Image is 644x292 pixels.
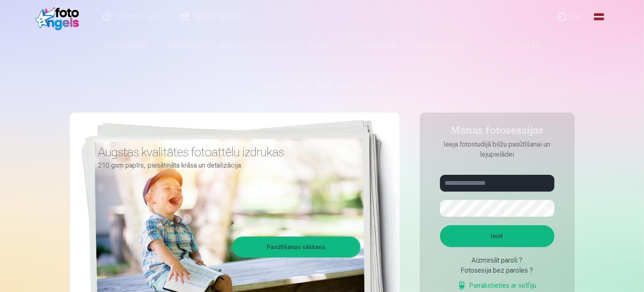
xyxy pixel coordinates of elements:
a: Krūzes [255,34,297,57]
div: Fotosesija bez paroles ? [440,266,554,276]
a: Foto kalendāri [342,34,408,57]
button: Ieiet [440,225,554,247]
div: Aizmirsāt paroli ? [440,255,554,266]
a: Komplekti [158,34,209,57]
a: Pasūtīšanas sākšana [233,238,359,256]
h1: Spilgtākās foto atmiņas [70,77,575,92]
p: 210 gsm papīrs, piesātināta krāsa un detalizācija [98,160,354,171]
a: Pierakstieties ar selfiju [458,281,537,291]
img: /fa1 [35,3,84,30]
p: Ieeja fotostudijā bilžu pasūtīšanai un lejupielādei [432,139,563,160]
h4: Manas fotosessijas [432,124,563,139]
a: Suvenīri [297,34,342,57]
h3: Augstas kvalitātes fotoattēlu izdrukas [98,145,354,160]
a: Atslēgu piekariņi [408,34,478,57]
a: Magnēti [209,34,255,57]
a: Foto izdrukas [94,34,158,57]
a: Visi produkti [478,34,551,57]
